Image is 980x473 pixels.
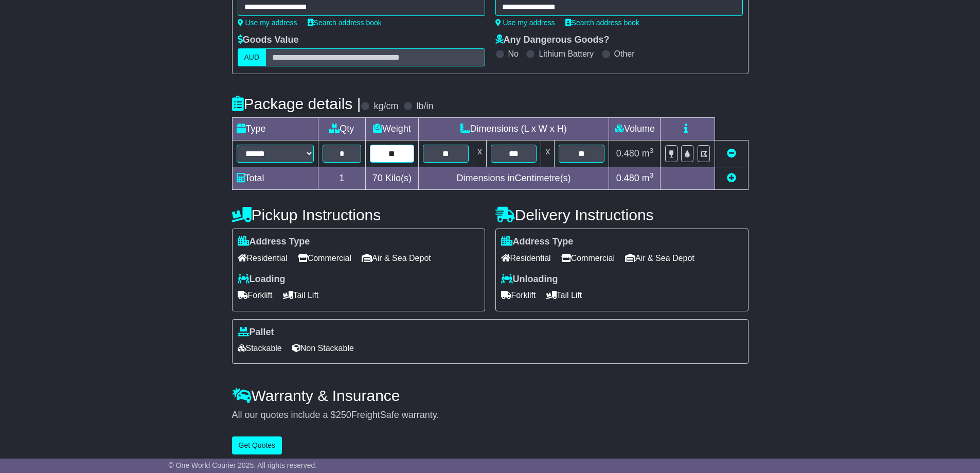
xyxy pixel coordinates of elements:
label: Loading [238,274,286,285]
td: Qty [318,118,366,141]
td: 1 [318,167,366,190]
label: AUD [238,48,266,66]
span: Air & Sea Depot [625,250,694,266]
span: © One World Courier 2025. All rights reserved. [169,461,317,469]
span: m [642,173,654,183]
span: Stackable [238,340,282,356]
label: No [508,49,519,59]
h4: Pickup Instructions [232,206,485,223]
label: Goods Value [238,34,299,46]
span: m [642,148,654,159]
span: Commercial [561,250,615,266]
td: Kilo(s) [366,167,419,190]
a: Search address book [308,19,382,27]
h4: Warranty & Insurance [232,387,749,404]
td: Total [232,167,318,190]
td: Dimensions in Centimetre(s) [418,167,609,190]
span: Air & Sea Depot [362,250,431,266]
span: Non Stackable [292,340,354,356]
label: kg/cm [373,101,398,112]
span: 0.480 [616,173,639,183]
label: Address Type [238,236,310,248]
a: Use my address [238,19,297,27]
label: Any Dangerous Goods? [495,34,610,46]
span: Commercial [298,250,351,266]
span: Tail Lift [283,287,319,303]
a: Use my address [495,19,555,27]
div: All our quotes include a $ FreightSafe warranty. [232,410,749,421]
td: Type [232,118,318,141]
td: x [541,141,555,167]
td: Volume [609,118,661,141]
label: Lithium Battery [539,49,594,59]
td: Dimensions (L x W x H) [418,118,609,141]
span: Residential [238,250,288,266]
a: Remove this item [727,148,736,159]
label: Other [614,49,635,59]
td: x [473,141,486,167]
a: Add new item [727,173,736,183]
a: Search address book [565,19,639,27]
label: Unloading [501,274,558,285]
td: Weight [366,118,419,141]
label: lb/in [416,101,433,112]
label: Pallet [238,327,274,338]
span: 0.480 [616,148,639,159]
span: 70 [372,173,383,183]
sup: 3 [650,147,654,154]
button: Get Quotes [232,436,282,454]
span: 250 [336,410,351,420]
span: Forklift [501,287,536,303]
sup: 3 [650,171,654,179]
label: Address Type [501,236,574,248]
h4: Delivery Instructions [495,206,749,223]
span: Tail Lift [546,287,582,303]
h4: Package details | [232,95,361,112]
span: Residential [501,250,551,266]
span: Forklift [238,287,273,303]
